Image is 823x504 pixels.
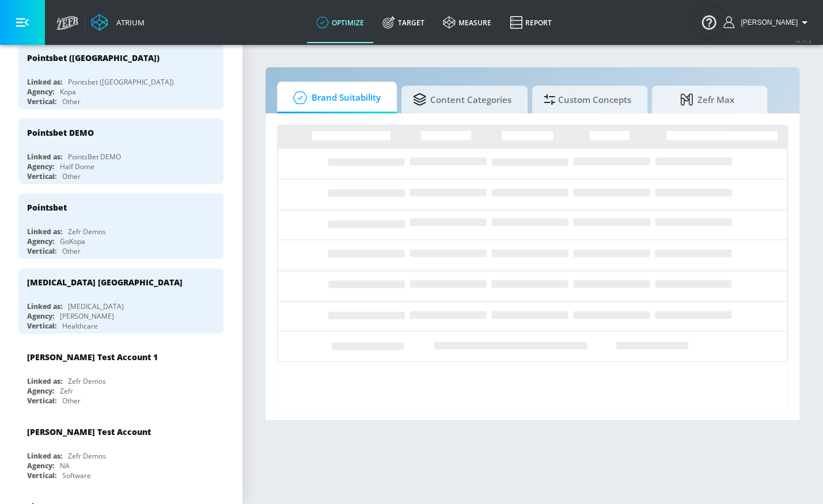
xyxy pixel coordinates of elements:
[18,44,223,109] div: Pointsbet ([GEOGRAPHIC_DATA])Linked as:Pointsbet ([GEOGRAPHIC_DATA])Agency:KopaVertical:Other
[27,77,62,87] div: Linked as:
[27,396,56,406] div: Vertical:
[27,97,56,106] div: Vertical:
[663,86,751,113] span: Zefr Max
[500,2,561,43] a: Report
[18,119,223,184] div: Pointsbet DEMOLinked as:PointsBet DEMOAgency:Half DomeVertical:Other
[18,418,223,483] div: [PERSON_NAME] Test AccountLinked as:Zefr DemosAgency:NAVertical:Software
[544,86,631,113] span: Custom Concepts
[307,2,373,43] a: optimize
[27,246,56,256] div: Vertical:
[91,14,145,31] a: Atrium
[62,97,81,106] div: Other
[68,376,106,386] div: Zefr Demos
[68,301,124,311] div: [MEDICAL_DATA]
[413,86,511,113] span: Content Categories
[60,461,70,471] div: NA
[18,193,223,259] div: PointsbetLinked as:Zefr DemosAgency:GoKopaVertical:Other
[60,162,94,171] div: Half Dome
[27,301,62,311] div: Linked as:
[60,236,85,246] div: GoKopa
[27,376,62,386] div: Linked as:
[27,321,56,331] div: Vertical:
[68,227,106,236] div: Zefr Demos
[27,152,62,162] div: Linked as:
[18,343,223,408] div: [PERSON_NAME] Test Account 1Linked as:Zefr DemosAgency:ZefrVertical:Other
[62,171,81,181] div: Other
[27,386,54,396] div: Agency:
[27,162,54,171] div: Agency:
[693,6,725,38] button: Open Resource Center
[27,451,62,461] div: Linked as:
[62,246,81,256] div: Other
[18,268,223,334] div: [MEDICAL_DATA] [GEOGRAPHIC_DATA]Linked as:[MEDICAL_DATA]Agency:[PERSON_NAME]Vertical:Healthcare
[27,171,56,181] div: Vertical:
[27,311,54,321] div: Agency:
[68,152,121,162] div: PointsBet DEMO
[373,2,434,43] a: Target
[27,52,160,63] div: Pointsbet ([GEOGRAPHIC_DATA])
[68,77,174,87] div: Pointsbet ([GEOGRAPHIC_DATA])
[62,471,91,480] div: Software
[27,352,158,362] div: [PERSON_NAME] Test Account 1
[434,2,500,43] a: measure
[68,451,106,461] div: Zefr Demos
[60,87,76,97] div: Kopa
[27,202,67,213] div: Pointsbet
[60,386,73,396] div: Zefr
[27,87,54,97] div: Agency:
[723,16,811,29] button: [PERSON_NAME]
[60,311,114,321] div: [PERSON_NAME]
[27,127,94,138] div: Pointsbet DEMO
[27,461,54,471] div: Agency:
[62,321,98,331] div: Healthcare
[62,396,81,406] div: Other
[27,236,54,246] div: Agency:
[27,471,56,480] div: Vertical:
[795,38,811,44] span: v 4.25.4
[27,227,62,236] div: Linked as:
[289,84,381,112] span: Brand Suitability
[27,426,151,437] div: [PERSON_NAME] Test Account
[112,17,145,28] div: Atrium
[27,277,183,288] div: [MEDICAL_DATA] [GEOGRAPHIC_DATA]
[736,18,798,26] span: login as: rebecca.streightiff@zefr.com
